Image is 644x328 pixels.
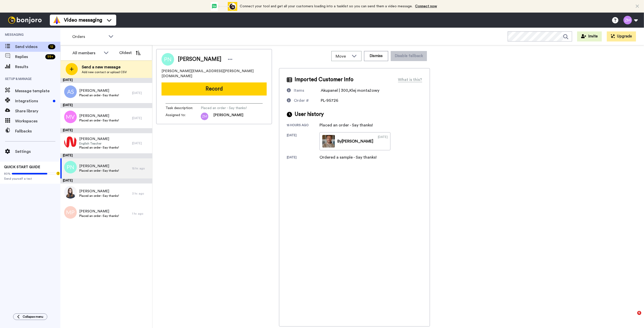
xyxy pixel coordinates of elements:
[295,111,324,118] span: User history
[115,48,144,58] button: Oldest
[319,122,373,128] div: Placed an order - Say thanks!
[166,113,201,120] span: Assigned to:
[607,31,636,41] button: Upgrade
[132,166,150,170] div: 15 hr. ago
[15,88,60,94] span: Message template
[162,82,267,96] button: Record
[15,44,46,50] span: Send videos
[15,64,60,70] span: Results
[398,77,422,83] div: What is this?
[79,214,119,218] span: Placed an order - Say thanks!
[64,206,77,219] img: mp.png
[287,123,319,128] div: 15 hours ago
[364,51,388,61] button: Dismiss
[294,98,309,104] div: Order #
[79,142,119,146] span: English Teacher
[132,192,150,196] div: 3 hr. ago
[79,194,119,198] span: Placed an order - Say thanks!
[4,172,11,176] span: 80%
[79,146,119,150] span: Placed an order - Say thanks!
[72,34,106,40] span: Orders
[60,128,152,133] div: [DATE]
[201,106,249,111] span: Placed an order - Say thanks!
[82,70,127,74] span: Add new contact or upload CSV
[15,118,60,124] span: Workspaces
[319,132,390,150] a: By[PERSON_NAME][DATE]
[321,88,379,92] span: Akupanel | 300,Klej montażowy
[15,108,60,114] span: Share library
[391,51,427,61] button: Disable fallback
[337,138,373,144] div: By [PERSON_NAME]
[4,177,56,181] span: Send yourself a test
[132,116,150,120] div: [DATE]
[178,56,221,63] span: [PERSON_NAME]
[15,128,60,134] span: Fallbacks
[82,64,127,70] span: Send a new message
[15,54,43,60] span: Replies
[79,209,119,214] span: [PERSON_NAME]
[79,189,119,194] span: [PERSON_NAME]
[240,5,413,8] span: Connect your tool and get all your customers loading into a tasklist so you can send them a video...
[15,98,51,104] span: Integrations
[60,178,152,183] div: [DATE]
[162,69,267,79] span: [PERSON_NAME][EMAIL_ADDRESS][PERSON_NAME][DOMAIN_NAME]
[319,154,377,160] div: Ordered a sample - Say thanks!
[627,311,639,323] iframe: Intercom live chat
[213,113,243,120] span: [PERSON_NAME]
[287,133,319,150] div: [DATE]
[79,164,119,169] span: [PERSON_NAME]
[321,99,338,103] span: PL-95726
[56,171,60,176] div: Tooltip anchor
[336,53,349,59] span: Move
[60,78,152,83] div: [DATE]
[132,141,150,145] div: [DATE]
[415,5,437,8] a: Connect now
[79,88,119,93] span: [PERSON_NAME]
[64,186,77,199] img: 9cef6e36-9276-46c1-9499-3ca58c1f5554.jpg
[166,106,201,111] span: Task description :
[72,50,101,56] div: All members
[60,153,152,158] div: [DATE]
[79,136,119,142] span: [PERSON_NAME]
[132,212,150,216] div: 1 hr. ago
[577,31,602,41] button: Invite
[15,149,60,155] span: Settings
[48,44,55,49] div: 12
[294,87,304,93] div: Items
[13,313,47,320] button: Collapse menu
[64,111,77,123] img: mv.png
[79,113,119,118] span: [PERSON_NAME]
[79,118,119,122] span: Placed an order - Say thanks!
[378,135,388,148] div: [DATE]
[132,91,150,95] div: [DATE]
[210,2,237,11] div: animation
[287,155,319,160] div: [DATE]
[45,54,55,59] div: 99 +
[60,103,152,108] div: [DATE]
[4,165,40,169] span: QUICK START GUIDE
[295,76,353,83] span: Imported Customer Info
[79,93,119,97] span: Placed an order - Say thanks!
[162,53,174,66] img: Image of Paweł Napiecek
[64,85,77,98] img: as.png
[64,136,77,148] img: dd7df4e6-1359-4fde-b8e6-4041bf071fb8.png
[6,17,44,24] img: bj-logo-header-white.svg
[637,311,641,315] span: 6
[53,16,61,24] img: vm-color.svg
[201,113,208,120] img: zm.png
[64,161,77,173] img: pn.png
[23,315,43,319] span: Collapse menu
[64,17,102,24] span: Video messaging
[79,169,119,173] span: Placed an order - Say thanks!
[322,135,335,148] img: a5ddb3f0-964a-4f9e-9906-c502aa0e1290-thumb.jpg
